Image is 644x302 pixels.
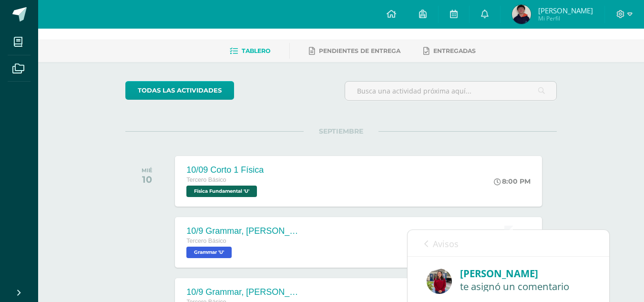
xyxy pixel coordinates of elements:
span: Tercero Básico [186,177,226,183]
div: 10/9 Grammar, [PERSON_NAME] Platform, Unit 30 Grammar in context reading comprehension [186,287,301,297]
span: Tercero Básico [186,238,226,244]
a: Pendientes de entrega [309,43,400,59]
div: te asignó un comentario [460,281,590,292]
img: e1f0730b59be0d440f55fb027c9eff26.png [427,269,452,294]
img: 7383fbd875ed3a81cc002658620bcc65.png [512,5,531,24]
span: Física Fundamental 'U' [186,186,257,197]
a: Tablero [230,43,270,59]
div: 10/09 Corto 1 Física [186,165,264,175]
div: 10 [142,174,153,185]
div: [PERSON_NAME] [460,266,590,281]
a: Entregadas [423,43,476,59]
span: Pendientes de entrega [319,47,400,54]
div: MIÉ [142,167,153,174]
div: 10/9 Grammar, [PERSON_NAME] platform, Unit 30 pretest [186,226,301,236]
span: SEPTIEMBRE [304,127,378,135]
span: Avisos [433,238,459,250]
span: Entregadas [433,47,476,54]
span: Grammar 'U' [186,247,232,258]
input: Busca una actividad próxima aquí... [345,82,556,100]
span: Tablero [242,47,270,54]
div: 8:00 PM [494,177,531,186]
a: todas las Actividades [125,81,234,100]
span: Mi Perfil [538,14,593,22]
span: [PERSON_NAME] [538,6,593,15]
